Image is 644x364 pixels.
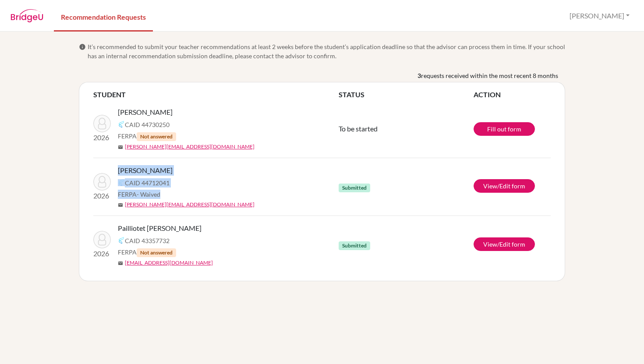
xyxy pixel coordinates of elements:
p: 2026 [93,132,111,143]
span: Not answered [137,248,176,257]
p: 2026 [93,191,111,201]
span: Not answered [137,132,176,141]
img: Penón Gillen, Luisa [93,173,111,191]
th: STUDENT [93,89,339,100]
img: BridgeU logo [11,9,43,22]
a: View/Edit form [474,179,535,193]
a: Recommendation Requests [54,1,153,32]
span: It’s recommended to submit your teacher recommendations at least 2 weeks before the student’s app... [88,42,565,60]
span: [PERSON_NAME] [118,107,173,117]
a: Fill out form [474,122,535,136]
span: - Waived [137,191,160,198]
button: [PERSON_NAME] [566,7,633,24]
span: CAID 44712041 [125,178,170,187]
img: Common App logo [118,179,125,186]
span: mail [118,202,123,208]
img: Common App logo [118,121,125,128]
span: FERPA [118,190,160,199]
span: To be started [339,124,378,133]
a: [PERSON_NAME][EMAIL_ADDRESS][DOMAIN_NAME] [125,201,255,209]
a: View/Edit form [474,237,535,251]
span: [PERSON_NAME] [118,165,173,176]
span: Submitted [339,241,370,250]
span: CAID 44730250 [125,120,170,129]
p: 2026 [93,248,111,259]
b: 3 [418,71,421,80]
img: Common App logo [118,237,125,244]
th: STATUS [339,89,474,100]
span: requests received within the most recent 8 months [421,71,558,80]
span: FERPA [118,131,176,141]
th: ACTION [474,89,551,100]
span: mail [118,261,123,266]
span: Pailliotet [PERSON_NAME] [118,223,202,233]
span: CAID 43357732 [125,236,170,245]
span: mail [118,145,123,150]
span: Submitted [339,184,370,192]
span: info [79,43,86,50]
img: Cappelletti, Valentina [93,115,111,132]
a: [EMAIL_ADDRESS][DOMAIN_NAME] [125,259,213,267]
a: [PERSON_NAME][EMAIL_ADDRESS][DOMAIN_NAME] [125,143,255,151]
span: FERPA [118,247,176,257]
img: Pailliotet Oreamuno, Lara [93,231,111,248]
